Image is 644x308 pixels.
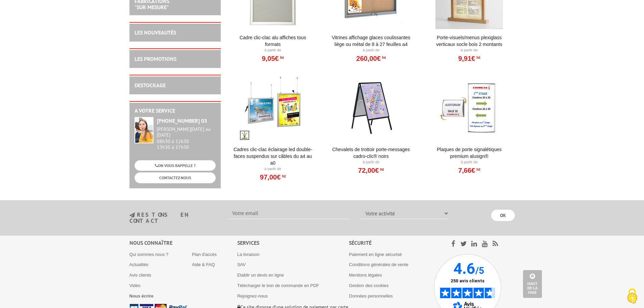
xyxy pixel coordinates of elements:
sup: HT [379,167,384,172]
a: Données personnelles [349,293,392,299]
a: Télécharger le bon de commande en PDF [237,283,319,288]
div: Sécurité [349,239,434,247]
sup: HT [475,167,480,172]
a: Porte-Visuels/Menus Plexiglass Verticaux Socle Bois 2 Montants [428,34,511,48]
div: Nous connaître [129,239,237,247]
p: À partir de [231,48,315,53]
a: Actualités [129,262,148,267]
a: DESTOCKAGE [135,82,166,89]
a: Paiement en ligne sécurisé [349,252,402,257]
a: 9,05€HT [262,56,284,61]
a: Cadres clic-clac éclairage LED double-faces suspendus sur câbles du A4 au A0 [231,146,315,166]
a: Mentions légales [349,273,382,278]
a: ON VOUS RAPPELLE ? [135,160,216,171]
sup: HT [475,55,480,60]
a: Chevalets de trottoir porte-messages Cadro-Clic® Noirs [329,146,413,160]
a: 7,66€HT [458,168,480,172]
a: Etablir un devis en ligne [237,273,284,278]
a: 260,00€HT [356,56,386,61]
a: Gestion des cookies [349,283,388,288]
p: À partir de [329,48,413,53]
a: Vidéo [129,283,141,288]
div: Services [237,239,349,247]
button: Cookies (fenêtre modale) [620,285,644,308]
a: CONTACTEZ-NOUS [135,172,216,183]
a: La livraison [237,252,260,257]
a: Avis clients [129,273,151,278]
a: Vitrines affichage glaces coulissantes liège ou métal de 8 à 27 feuilles A4 [329,34,413,48]
a: Plan d'accès [192,252,217,257]
div: 08h30 à 12h30 13h30 à 17h30 [157,126,216,150]
p: À partir de [231,166,315,172]
p: À partir de [329,160,413,165]
a: Aide & FAQ [192,262,215,267]
a: Conditions générales de vente [349,262,408,267]
sup: HT [279,55,284,60]
p: À partir de [428,48,511,53]
img: Cookies (fenêtre modale) [624,288,641,305]
a: 72,00€HT [358,168,384,172]
a: LES NOUVEAUTÉS [135,29,176,36]
h3: restons en contact [129,212,218,224]
strong: [PHONE_NUMBER] 03 [157,117,207,124]
a: Haut de la page [523,270,542,298]
input: Votre email [228,208,350,219]
sup: HT [381,55,386,60]
a: Rejoignez-nous [237,293,268,299]
a: 9,91€HT [458,56,480,61]
img: newsletter.jpg [129,212,135,218]
h2: A votre service [135,108,216,114]
input: OK [491,210,515,221]
div: [PERSON_NAME][DATE] au [DATE] [157,126,216,138]
sup: HT [281,174,286,179]
a: Cadre Clic-Clac Alu affiches tous formats [231,34,315,48]
a: LES PROMOTIONS [135,55,176,62]
img: widget-service.jpg [135,117,153,143]
a: 97,00€HT [260,175,286,179]
p: À partir de [428,160,511,165]
a: Qui sommes nous ? [129,252,169,257]
a: Nous écrire [129,293,154,299]
a: SAV [237,262,246,267]
a: Plaques de porte signalétiques Premium AluSign® [428,146,511,160]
